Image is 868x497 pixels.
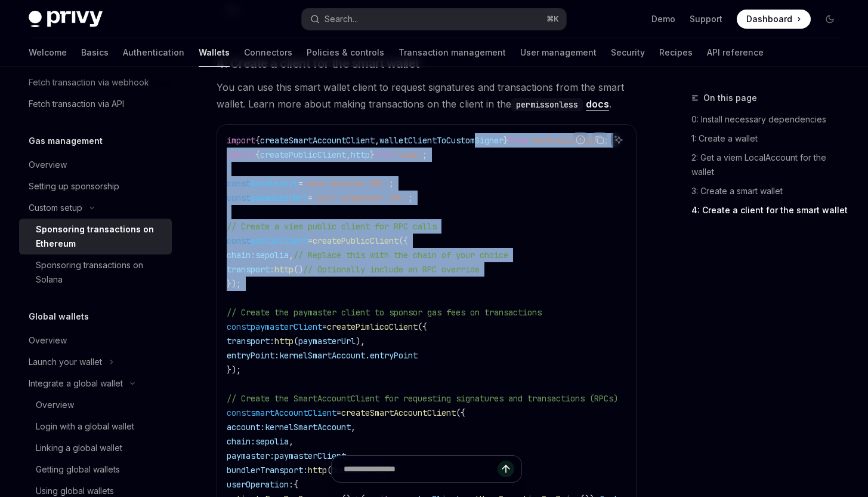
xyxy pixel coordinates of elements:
span: from [375,149,394,160]
a: Authentication [123,38,184,67]
span: , [289,436,294,447]
span: // Create the SmartAccountClient for requesting signatures and transactions (RPCs) [227,393,618,404]
a: Welcome [29,38,67,67]
div: Search... [325,12,358,26]
span: ({ [399,235,408,246]
span: createSmartAccountClient [341,407,456,418]
span: // Create a viem public client for RPC calls [227,221,437,232]
span: paymasterUrl [251,192,308,203]
img: dark logo [29,11,103,27]
div: Overview [29,158,67,172]
span: createSmartAccountClient [260,135,375,146]
span: const [227,235,251,246]
a: 1: Create a wallet [691,129,849,148]
span: bundlerUrl [251,178,298,189]
span: = [298,178,303,189]
span: ; [408,192,413,203]
span: , [289,250,294,260]
span: , [351,422,356,432]
span: () [294,264,303,275]
span: createPublicClient [313,235,399,246]
div: Launch your wallet [29,355,102,369]
span: Dashboard [746,13,792,25]
div: Linking a global wallet [36,441,122,455]
span: . [365,350,370,361]
span: const [227,321,251,332]
span: , [375,135,379,146]
span: account: [227,422,265,432]
div: Overview [29,333,67,348]
a: 3: Create a smart wallet [691,182,849,201]
span: sepolia [255,436,289,447]
span: ({ [418,321,427,332]
span: transport: [227,336,274,346]
span: // Replace this with the chain of your choice [294,250,508,260]
span: sepolia [255,250,289,260]
a: Sponsoring transactions on Ethereum [19,219,172,254]
span: entryPoint: [227,350,279,361]
span: On this page [703,91,757,105]
button: Copy the contents from the code block [592,132,607,148]
button: Report incorrect code [573,132,588,148]
a: Overview [19,394,172,416]
span: paymasterClient [251,321,322,332]
div: Login with a global wallet [36,419,134,434]
a: User management [520,38,597,67]
a: Security [611,38,645,67]
span: ({ [456,407,465,418]
div: Custom setup [29,201,82,215]
a: Overview [19,330,172,351]
span: kernelSmartAccount [279,350,365,361]
span: chain: [227,250,255,260]
a: Getting global wallets [19,459,172,480]
a: Dashboard [737,10,811,29]
span: import [227,149,255,160]
button: Ask AI [611,132,626,148]
span: const [227,192,251,203]
span: import [227,135,255,146]
span: // Optionally include an RPC override [303,264,480,275]
span: walletClientToCustomSigner [379,135,503,146]
a: API reference [707,38,764,67]
span: ( [294,336,298,346]
span: const [227,178,251,189]
span: paymasterClient [274,450,346,461]
div: Fetch transaction via API [29,97,124,111]
a: Sponsoring transactions on Solana [19,254,172,290]
a: 0: Install necessary dependencies [691,110,849,129]
span: } [370,149,375,160]
a: Demo [651,13,675,25]
button: Toggle dark mode [820,10,839,29]
button: Search...⌘K [302,8,566,30]
span: = [308,235,313,246]
a: 4: Create a client for the smart wallet [691,201,849,220]
span: paymaster: [227,450,274,461]
div: Integrate a global wallet [29,376,123,391]
code: permissonless [511,98,583,111]
span: = [308,192,313,203]
button: Launch your wallet [19,351,172,373]
span: publicClient [251,235,308,246]
span: http [274,264,294,275]
span: createPimlicoClient [327,321,418,332]
a: Linking a global wallet [19,437,172,459]
a: Support [690,13,722,25]
span: http [351,149,370,160]
span: ; [422,149,427,160]
span: }); [227,278,241,289]
button: Integrate a global wallet [19,373,172,394]
span: }); [227,364,241,375]
span: = [322,321,327,332]
span: , [346,149,351,160]
span: You can use this smart wallet client to request signatures and transactions from the smart wallet... [217,79,637,112]
div: Overview [36,398,74,412]
div: Setting up sponsorship [29,179,119,194]
span: } [503,135,508,146]
span: , [346,450,351,461]
a: docs [586,98,609,111]
div: Sponsoring transactions on Solana [36,258,165,287]
a: Overview [19,154,172,176]
button: Send message [498,461,514,477]
span: from [508,135,527,146]
div: Sponsoring transactions on Ethereum [36,222,165,251]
